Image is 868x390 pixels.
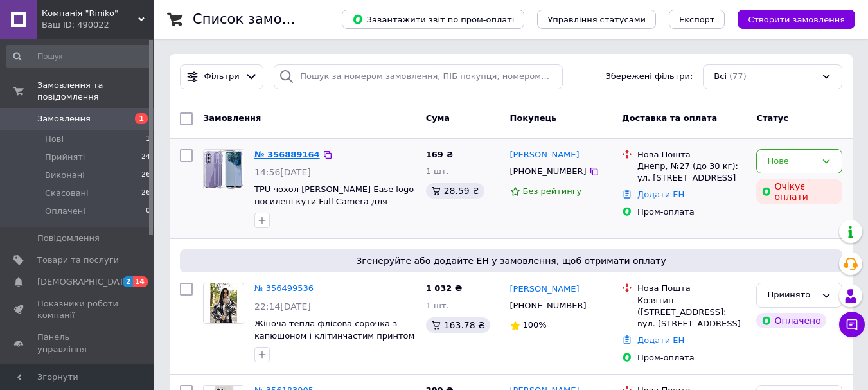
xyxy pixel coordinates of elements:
span: [DEMOGRAPHIC_DATA] [37,276,132,288]
span: 1 шт. [426,166,449,176]
span: Нові [45,134,64,145]
div: Нова Пошта [637,283,746,294]
span: 1 шт. [426,301,449,310]
span: Експорт [679,15,715,24]
span: 2 [123,276,133,287]
input: Пошук [6,45,152,68]
img: Фото товару [204,150,244,190]
span: Cума [426,113,450,123]
span: Всі [714,71,727,83]
div: Прийнято [767,288,816,302]
div: [PHONE_NUMBER] [508,297,589,314]
span: Замовлення [37,113,91,125]
span: (77) [729,71,747,81]
div: [PHONE_NUMBER] [508,163,589,180]
span: 14:56[DATE] [254,167,311,177]
div: 28.59 ₴ [426,183,484,199]
span: Згенеруйте або додайте ЕН у замовлення, щоб отримати оплату [185,254,837,267]
span: 14 [133,276,148,287]
a: Створити замовлення [725,14,855,24]
a: Фото товару [203,283,244,324]
a: Додати ЕН [637,335,684,345]
span: Завантажити звіт по пром-оплаті [352,13,514,25]
img: Фото товару [210,283,237,323]
div: Днепр, №27 (до 30 кг): ул. [STREET_ADDRESS] [637,161,746,184]
button: Управління статусами [537,10,656,29]
a: TPU чохол [PERSON_NAME] Ease logo посилені кути Full Camera для Samsung Galaxy S24 FE Безбарвний ... [254,184,414,230]
span: 24 [141,152,150,163]
a: № 356889164 [254,150,320,159]
span: Статус [756,113,788,123]
div: Козятин ([STREET_ADDRESS]: вул. [STREET_ADDRESS] [637,295,746,330]
h1: Список замовлень [193,12,323,27]
button: Чат з покупцем [839,312,865,337]
span: Оплачені [45,206,85,217]
button: Завантажити звіт по пром-оплаті [342,10,524,29]
button: Створити замовлення [738,10,855,29]
div: Пром-оплата [637,352,746,364]
a: Жіноча тепла флісова сорочка з капюшоном і клітинчастим принтом [254,319,414,341]
input: Пошук за номером замовлення, ПІБ покупця, номером телефону, Email, номером накладної [274,64,562,89]
span: 26 [141,170,150,181]
div: Нова Пошта [637,149,746,161]
span: Скасовані [45,188,89,199]
a: № 356499536 [254,283,314,293]
span: 100% [523,320,547,330]
span: Замовлення та повідомлення [37,80,154,103]
span: Управління статусами [547,15,646,24]
span: Замовлення [203,113,261,123]
button: Експорт [669,10,725,29]
span: Без рейтингу [523,186,582,196]
div: Нове [767,155,816,168]
span: Панель управління [37,332,119,355]
span: Прийняті [45,152,85,163]
div: Ваш ID: 490022 [42,19,154,31]
span: Показники роботи компанії [37,298,119,321]
div: 163.78 ₴ [426,317,490,333]
span: Фільтри [204,71,240,83]
span: Товари та послуги [37,254,119,266]
span: Компанія "Riniko" [42,8,138,19]
a: Додати ЕН [637,190,684,199]
a: Фото товару [203,149,244,190]
span: Збережені фільтри: [605,71,693,83]
span: 0 [146,206,150,217]
span: Виконані [45,170,85,181]
span: Покупець [510,113,557,123]
div: Пром-оплата [637,206,746,218]
span: 26 [141,188,150,199]
a: [PERSON_NAME] [510,283,580,296]
span: 22:14[DATE] [254,301,311,312]
div: Оплачено [756,313,826,328]
a: [PERSON_NAME] [510,149,580,161]
span: 1 032 ₴ [426,283,462,293]
span: 1 [135,113,148,124]
span: 1 [146,134,150,145]
span: Створити замовлення [748,15,845,24]
span: Доставка та оплата [622,113,717,123]
span: Повідомлення [37,233,100,244]
span: 169 ₴ [426,150,454,159]
div: Очікує оплати [756,179,842,204]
